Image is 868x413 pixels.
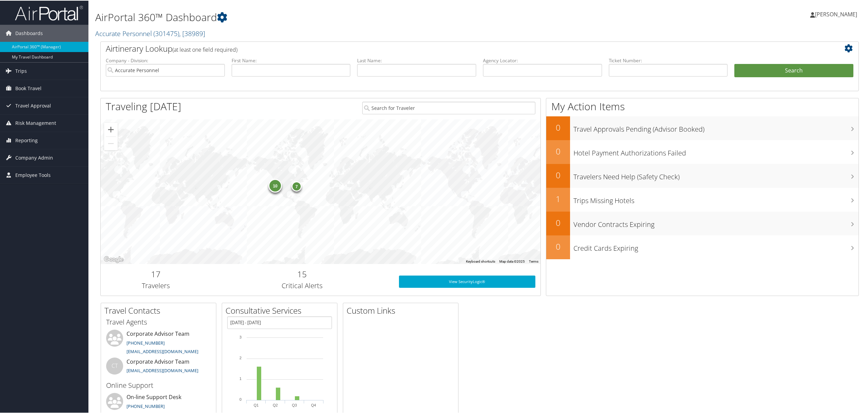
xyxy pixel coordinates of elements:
[546,211,858,235] a: 0Vendor Contracts Expiring
[362,101,535,114] input: Search for Traveler
[127,339,165,345] a: [PHONE_NUMBER]
[311,402,316,407] text: Q4
[179,28,205,37] span: , [ 38989 ]
[15,62,27,79] span: Trips
[573,120,858,133] h3: Travel Approvals Pending (Advisor Booked)
[15,24,43,41] span: Dashboards
[734,63,853,77] button: Search
[226,304,337,316] h2: Consultative Services
[573,192,858,205] h3: Trips Missing Hotels
[232,56,351,63] label: First Name:
[273,402,278,407] text: Q2
[291,181,302,191] div: 7
[216,268,389,279] h2: 15
[15,131,38,148] span: Reporting
[15,79,41,96] span: Book Travel
[609,56,728,63] label: Ticket Number:
[466,259,495,263] button: Keyboard shortcuts
[546,145,570,156] h2: 0
[815,10,857,17] span: [PERSON_NAME]
[499,259,525,263] span: Map data ©2025
[268,178,282,192] div: 10
[106,268,205,279] h2: 17
[573,239,858,252] h3: Credit Cards Expiring
[127,348,198,354] a: [EMAIL_ADDRESS][DOMAIN_NAME]
[546,169,570,180] h2: 0
[292,402,297,407] text: Q3
[104,136,118,150] button: Zoom out
[810,3,864,24] a: [PERSON_NAME]
[106,380,211,390] h3: Online Support
[546,121,570,133] h2: 0
[239,355,241,359] tspan: 2
[357,56,476,63] label: Last Name:
[104,304,216,316] h2: Travel Contacts
[546,216,570,228] h2: 0
[172,45,237,53] span: (at least one field required)
[127,367,198,373] a: [EMAIL_ADDRESS][DOMAIN_NAME]
[15,149,53,166] span: Company Admin
[102,254,125,263] img: Google
[546,240,570,252] h2: 0
[239,334,241,338] tspan: 3
[546,116,858,139] a: 0Travel Approvals Pending (Advisor Booked)
[573,168,858,181] h3: Travelers Need Help (Safety Check)
[103,357,214,379] li: Corporate Advisor Team
[95,10,608,24] h1: AirPortal 360™ Dashboard
[546,99,858,113] h1: My Action Items
[216,280,389,290] h3: Critical Alerts
[573,216,858,229] h3: Vendor Contracts Expiring
[573,144,858,157] h3: Hotel Payment Authorizations Failed
[239,376,241,380] tspan: 1
[483,56,602,63] label: Agency Locator:
[15,97,51,114] span: Travel Approval
[546,193,570,204] h2: 1
[103,329,214,357] li: Corporate Advisor Team
[153,28,179,37] span: ( 301475 )
[106,280,205,290] h3: Travelers
[529,259,538,263] a: Terms (opens in new tab)
[15,166,51,183] span: Employee Tools
[106,56,225,63] label: Company - Division:
[15,4,83,20] img: airportal-logo.png
[106,42,790,54] h2: Airtinerary Lookup
[546,235,858,259] a: 0Credit Cards Expiring
[239,397,241,401] tspan: 0
[347,304,458,316] h2: Custom Links
[254,402,259,407] text: Q1
[399,275,535,287] a: View SecurityLogic®
[106,99,181,113] h1: Traveling [DATE]
[106,317,211,326] h3: Travel Agents
[15,114,56,131] span: Risk Management
[106,357,123,374] div: CT
[102,254,125,263] a: Open this area in Google Maps (opens a new window)
[127,402,165,409] a: [PHONE_NUMBER]
[95,28,205,37] a: Accurate Personnel
[546,187,858,211] a: 1Trips Missing Hotels
[546,163,858,187] a: 0Travelers Need Help (Safety Check)
[104,122,118,136] button: Zoom in
[546,139,858,163] a: 0Hotel Payment Authorizations Failed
